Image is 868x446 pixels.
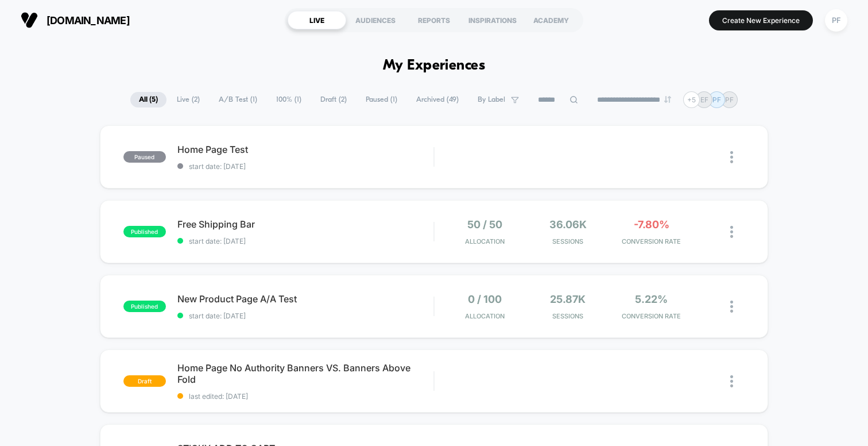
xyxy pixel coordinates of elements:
span: 0 / 100 [468,293,502,305]
span: All ( 5 ) [130,92,166,107]
span: published [123,226,166,237]
span: 25.87k [550,293,586,305]
div: REPORTS [405,11,463,29]
span: start date: [DATE] [177,162,433,171]
span: Live ( 2 ) [168,92,208,107]
span: -7.80% [634,218,669,230]
span: Allocation [465,312,505,320]
p: PF [712,95,721,104]
div: + 5 [683,91,700,108]
span: CONVERSION RATE [613,312,690,320]
span: [DOMAIN_NAME] [46,14,130,26]
span: A/B Test ( 1 ) [210,92,266,107]
button: Create New Experience [709,10,813,30]
span: Home Page Test [177,144,433,155]
span: CONVERSION RATE [613,237,690,245]
span: 5.22% [635,293,668,305]
img: end [664,96,671,103]
img: Visually logo [21,11,38,29]
span: Free Shipping Bar [177,218,433,230]
div: LIVE [288,11,346,29]
span: published [123,301,166,312]
span: Draft ( 2 ) [312,92,355,107]
div: ACADEMY [522,11,580,29]
div: INSPIRATIONS [463,11,522,29]
p: PF [725,95,734,104]
span: 100% ( 1 ) [268,92,310,107]
span: Sessions [529,237,607,245]
p: EF [700,95,708,104]
span: Sessions [529,312,607,320]
span: start date: [DATE] [177,312,433,320]
span: paused [123,151,166,163]
div: PF [825,9,847,32]
span: 50 / 50 [467,218,502,230]
img: close [730,301,733,313]
span: New Product Page A/A Test [177,293,433,305]
span: Archived ( 49 ) [408,92,467,107]
button: [DOMAIN_NAME] [17,11,133,29]
img: close [730,226,733,238]
span: Allocation [465,237,505,245]
h1: My Experiences [383,57,486,74]
span: last edited: [DATE] [177,392,433,401]
img: close [730,375,733,387]
img: close [730,151,733,163]
span: draft [123,375,166,387]
button: PF [821,9,851,32]
span: By Label [478,95,505,104]
div: AUDIENCES [346,11,405,29]
span: 36.06k [549,218,587,230]
span: Home Page No Authority Banners VS. Banners Above Fold [177,362,433,385]
span: start date: [DATE] [177,237,433,245]
span: Paused ( 1 ) [357,92,406,107]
